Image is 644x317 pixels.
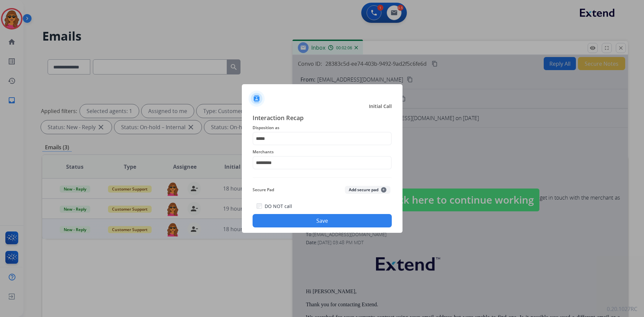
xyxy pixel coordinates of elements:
[345,186,390,194] button: Add secure pad+
[369,103,392,110] span: Initial Call
[253,113,392,124] span: Interaction Recap
[265,203,292,210] label: DO NOT call
[253,148,392,156] span: Merchants
[249,91,265,107] img: contactIcon
[253,186,274,194] span: Secure Pad
[253,214,392,227] button: Save
[253,124,392,132] span: Disposition as
[607,305,637,313] p: 0.20.1027RC
[381,187,386,193] span: +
